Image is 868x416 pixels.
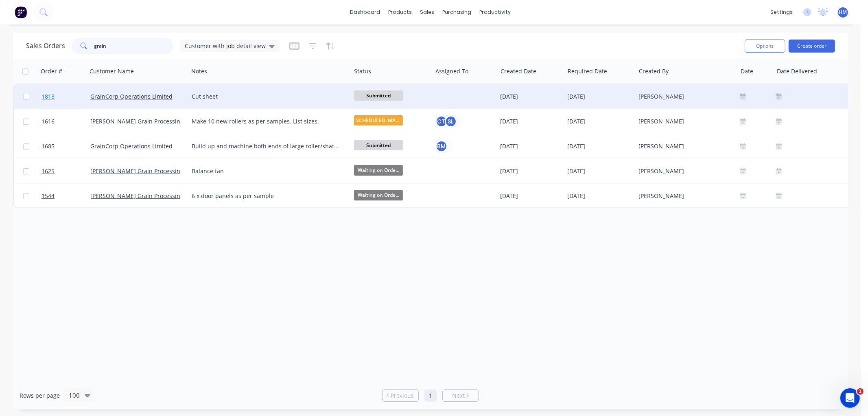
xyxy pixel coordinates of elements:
div: Required Date [568,67,607,75]
div: Customer Name [90,67,134,75]
button: Options [745,40,785,53]
span: Customer with job detail view [185,42,266,50]
img: Factory [15,6,27,18]
div: Date [741,67,753,75]
div: Balance fan [192,167,340,175]
span: Previous [391,392,414,400]
div: [DATE] [567,192,632,200]
div: [DATE] [567,142,632,150]
div: products [385,6,416,18]
div: Order # [41,67,62,75]
span: Submitted [354,90,403,101]
span: 1818 [42,92,55,101]
a: Next page [443,392,479,400]
a: [PERSON_NAME] Grain Processing [90,117,184,125]
div: productivity [476,6,515,18]
div: [DATE] [567,117,632,125]
input: Search... [94,38,174,54]
div: [DATE] [500,142,561,150]
div: [DATE] [500,92,561,101]
div: 6 x door panels as per sample [192,192,340,200]
span: Submitted [354,140,403,150]
span: Next [452,392,465,400]
span: 1616 [42,117,55,125]
ul: Pagination [379,390,482,402]
div: Make 10 new rollers as per samples. List sizes. [192,117,340,125]
button: BM [435,140,448,152]
a: Page 1 is your current page [424,390,437,402]
span: HM [839,9,847,16]
span: 1625 [42,167,55,175]
a: [PERSON_NAME] Grain Processing [90,167,184,175]
div: [DATE] [567,167,632,175]
div: [PERSON_NAME] [638,117,729,125]
div: [PERSON_NAME] [638,167,729,175]
div: Created Date [501,67,536,75]
button: CTSL [435,115,457,128]
div: Build up and machine both ends of large roller/shaft (80mm) [192,142,340,150]
a: Previous page [383,392,418,400]
div: [DATE] [500,192,561,200]
div: Date Delivered [777,67,817,75]
div: sales [416,6,439,18]
div: [PERSON_NAME] [638,142,729,150]
a: GrainCorp Operations Limited [90,92,173,100]
div: [PERSON_NAME] [638,92,729,101]
a: 1818 [42,84,90,109]
div: Notes [191,67,207,75]
button: Create order [789,40,835,53]
div: purchasing [439,6,476,18]
div: Cut sheet [192,92,340,101]
div: [DATE] [500,167,561,175]
span: Waiting on Orde... [354,190,403,200]
span: 1544 [42,192,55,200]
div: [DATE] [567,92,632,101]
span: 1 [857,388,864,395]
a: 1685 [42,134,90,158]
span: SCHEDULED: MANU... [354,115,403,125]
a: 1544 [42,184,90,208]
div: Status [354,67,371,75]
iframe: Intercom live chat [840,388,860,408]
a: [PERSON_NAME] Grain Processing [90,192,184,200]
div: [PERSON_NAME] [638,192,729,200]
div: SL [445,115,457,128]
a: 1616 [42,109,90,134]
div: Created By [639,67,669,75]
h1: Sales Orders [26,42,65,50]
div: settings [766,6,797,18]
a: GrainCorp Operations Limited [90,142,173,150]
div: [DATE] [500,117,561,125]
span: Waiting on Orde... [354,165,403,175]
span: Rows per page [20,392,60,400]
span: 1685 [42,142,55,150]
a: dashboard [346,6,385,18]
div: Assigned To [435,67,468,75]
div: CT [435,115,448,128]
a: 1625 [42,159,90,183]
